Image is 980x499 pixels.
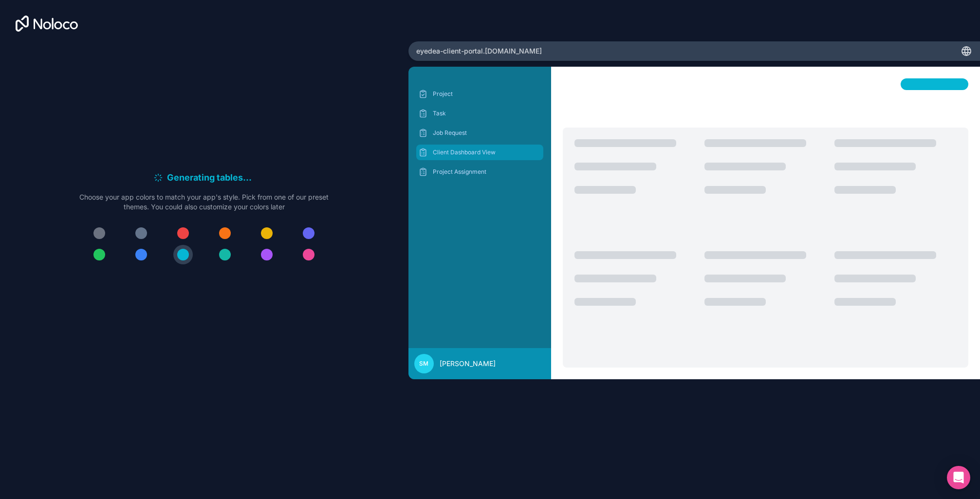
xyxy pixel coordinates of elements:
[243,171,246,185] span: .
[433,110,542,117] p: Task
[433,168,542,176] p: Project Assignment
[440,359,496,369] span: [PERSON_NAME]
[947,466,970,489] div: Open Intercom Messenger
[433,90,542,98] p: Project
[416,86,544,340] div: scrollable content
[79,192,329,212] p: Choose your app colors to match your app's style. Pick from one of our preset themes. You could a...
[433,129,542,137] p: Job Request
[433,148,542,156] p: Client Dashboard View
[416,46,542,56] span: eyedea-client-portal .[DOMAIN_NAME]
[419,360,428,368] span: SM
[167,171,255,185] h6: Generating tables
